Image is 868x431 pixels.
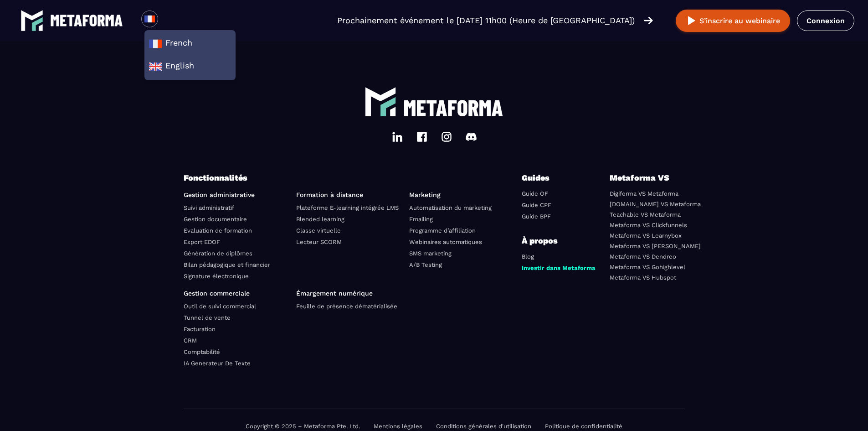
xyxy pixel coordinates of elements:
p: Fonctionnalités [184,171,522,184]
img: logo [50,15,123,26]
img: linkedin [392,131,403,142]
a: IA Generateur De Texte [184,360,251,367]
a: Metaforma VS Learnybox [610,232,682,239]
a: Export EDOF [184,239,220,245]
a: Metaforma VS [PERSON_NAME] [610,243,701,249]
p: Metaforma VS [610,171,685,184]
a: Gestion documentaire [184,216,247,223]
a: Comptabilité [184,348,220,355]
img: fr [149,37,162,51]
a: Classe virtuelle [296,227,341,234]
a: Webinaires automatiques [409,239,482,245]
a: Guide OF [522,190,548,197]
img: play [686,15,697,26]
span: English [149,60,231,73]
a: Outil de suivi commercial [184,303,256,310]
p: Gestion administrative [184,191,290,198]
p: À propos [522,234,602,247]
a: Conditions générales d'utilisation [436,423,531,430]
p: Guides [522,171,576,184]
a: Blog [522,253,534,260]
img: fr [144,13,155,25]
a: Signature électronique [184,273,249,280]
input: Search for option [166,15,173,26]
a: Metaforma VS Dendreo [610,253,676,260]
p: Copyright © 2025 – Metaforma Pte. Ltd. [246,423,360,430]
p: Marketing [409,191,515,198]
img: logo [403,100,503,116]
a: Guide CPF [522,202,551,208]
a: Génération de diplômes [184,250,252,257]
a: Connexion [797,10,854,31]
p: Prochainement événement le [DATE] 11h00 (Heure de [GEOGRAPHIC_DATA]) [337,14,635,27]
a: Metaforma VS Hubspot [610,274,676,281]
a: Lecteur SCORM [296,239,342,245]
p: Émargement numérique [296,290,402,297]
a: Teachable VS Metaforma [610,211,681,218]
a: Metaforma VS Gohighlevel [610,264,685,270]
a: Suivi administratif [184,204,234,211]
a: Emailing [409,216,433,223]
img: logo [21,9,43,32]
a: Digiforma VS Metaforma [610,190,678,197]
a: Guide BPF [522,213,551,220]
a: Facturation [184,326,216,332]
a: Plateforme E-learning intégrée LMS [296,204,399,211]
a: Metaforma VS Clickfunnels [610,222,687,228]
button: S’inscrire au webinaire [676,10,790,32]
img: en [149,60,162,73]
a: A/B Testing [409,261,442,268]
a: Investir dans Metaforma [522,265,596,271]
a: Programme d’affiliation [409,227,476,234]
a: Feuille de présence dématérialisée [296,303,397,310]
img: instagram [441,131,452,142]
a: Tunnel de vente [184,314,231,321]
p: Gestion commerciale [184,290,290,297]
a: CRM [184,337,197,344]
div: Search for option [158,10,180,31]
p: Formation à distance [296,191,402,198]
img: facebook [416,131,427,142]
img: discord [466,131,477,142]
a: Automatisation du marketing [409,204,492,211]
a: [DOMAIN_NAME] VS Metaforma [610,201,701,208]
a: SMS marketing [409,250,452,257]
a: Blended learning [296,216,344,223]
img: arrow-right [644,16,653,26]
span: French [149,37,231,51]
a: Bilan pédagogique et financier [184,261,270,268]
a: Politique de confidentialité [545,423,622,430]
img: logo [365,86,396,118]
a: Evaluation de formation [184,227,252,234]
a: Mentions légales [374,423,422,430]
